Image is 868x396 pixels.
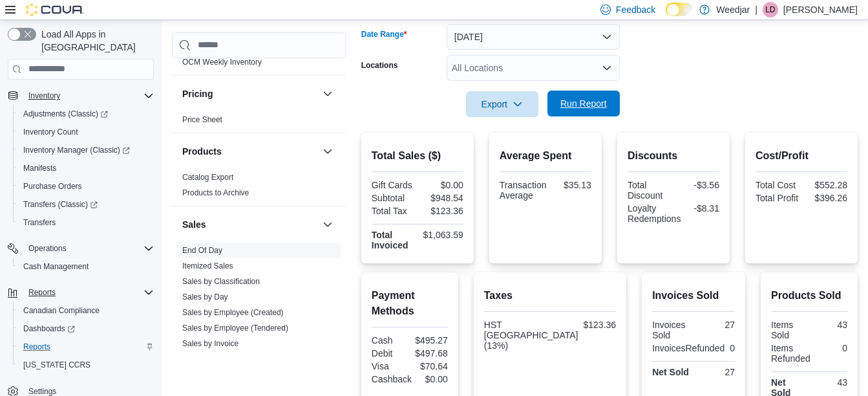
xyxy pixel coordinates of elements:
[804,193,847,203] div: $396.26
[602,63,612,73] button: Open list of options
[804,180,847,190] div: $552.28
[18,142,135,158] a: Inventory Manager (Classic)
[36,28,154,54] span: Load All Apps in [GEOGRAPHIC_DATA]
[628,148,719,164] h2: Discounts
[18,124,83,140] a: Inventory Count
[812,320,847,330] div: 43
[13,258,159,276] button: Cash Management
[412,361,448,371] div: $70.64
[372,193,415,203] div: Subtotal
[361,29,407,39] label: Date Range
[756,180,799,190] div: Total Cost
[18,215,154,230] span: Transfers
[23,342,50,352] span: Reports
[420,180,463,190] div: $0.00
[23,88,65,104] button: Inventory
[23,88,154,104] span: Inventory
[182,307,284,318] span: Sales by Employee (Created)
[652,288,735,303] h2: Invoices Sold
[372,335,407,346] div: Cash
[182,276,260,287] span: Sales by Classification
[172,54,346,75] div: OCM
[23,163,56,173] span: Manifests
[18,179,87,194] a: Purchase Orders
[696,367,735,377] div: 27
[182,115,222,125] span: Price Sheet
[28,243,67,254] span: Operations
[716,2,750,17] p: Weedjar
[13,105,159,123] a: Adjustments (Classic)
[23,127,78,137] span: Inventory Count
[18,321,80,336] a: Dashboards
[23,217,56,228] span: Transfers
[182,87,317,100] button: Pricing
[13,320,159,338] a: Dashboards
[182,338,238,349] span: Sales by Invoice
[771,288,847,303] h2: Products Sold
[23,285,154,300] span: Reports
[447,24,620,50] button: [DATE]
[23,241,72,256] button: Operations
[816,343,847,353] div: 0
[812,377,847,388] div: 43
[420,193,463,203] div: $948.54
[3,87,159,105] button: Inventory
[182,58,262,67] a: OCM Weekly Inventory
[412,335,448,346] div: $495.27
[23,305,100,316] span: Canadian Compliance
[372,374,412,384] div: Cashback
[182,292,228,302] a: Sales by Day
[412,348,448,358] div: $497.68
[652,367,689,377] strong: Net Sold
[23,285,61,300] button: Reports
[18,303,154,318] span: Canadian Compliance
[730,343,735,353] div: 0
[18,142,154,158] span: Inventory Manager (Classic)
[18,339,154,355] span: Reports
[182,355,275,364] a: Sales by Invoice & Product
[756,148,847,164] h2: Cost/Profit
[765,2,775,17] span: LD
[13,356,159,374] button: [US_STATE] CCRS
[13,214,159,232] button: Transfers
[756,193,799,203] div: Total Profit
[18,106,113,122] a: Adjustments (Classic)
[18,106,154,122] span: Adjustments (Classic)
[361,60,398,71] label: Locations
[23,324,75,334] span: Dashboards
[18,259,94,274] a: Cash Management
[676,180,719,190] div: -$3.56
[182,277,260,286] a: Sales by Classification
[18,357,96,373] a: [US_STATE] CCRS
[372,230,408,250] strong: Total Invoiced
[18,179,154,194] span: Purchase Orders
[182,245,222,256] span: End Of Day
[182,87,213,100] h3: Pricing
[182,188,249,198] span: Products to Archive
[420,206,463,216] div: $123.36
[23,145,130,155] span: Inventory Manager (Classic)
[763,2,778,17] div: Lauren Daniels
[18,303,105,318] a: Canadian Compliance
[182,354,275,364] span: Sales by Invoice & Product
[18,339,56,355] a: Reports
[18,357,154,373] span: Washington CCRS
[484,288,616,303] h2: Taxes
[23,109,108,119] span: Adjustments (Classic)
[23,360,90,370] span: [US_STATE] CCRS
[182,172,233,182] span: Catalog Export
[28,91,60,101] span: Inventory
[500,148,591,164] h2: Average Spent
[755,2,757,17] p: |
[182,339,238,348] a: Sales by Invoice
[182,188,249,197] a: Products to Archive
[18,124,154,140] span: Inventory Count
[417,374,448,384] div: $0.00
[23,181,82,192] span: Purchase Orders
[13,338,159,356] button: Reports
[372,288,448,319] h2: Payment Methods
[182,145,222,158] h3: Products
[18,197,154,212] span: Transfers (Classic)
[771,320,807,340] div: Items Sold
[172,170,346,206] div: Products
